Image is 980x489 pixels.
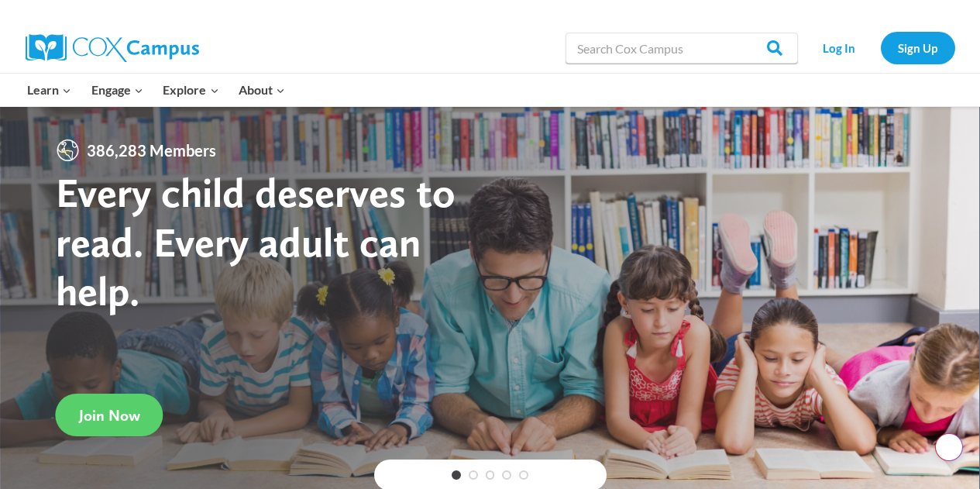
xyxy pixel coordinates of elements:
span: Learn [27,80,71,100]
a: 4 [502,470,511,480]
span: Explore [163,80,218,100]
a: Log In [806,32,873,64]
span: About [239,80,285,100]
a: 1 [452,470,461,480]
img: Cox Campus [26,34,199,62]
span: Join Now [79,406,140,425]
a: 5 [519,470,528,480]
strong: Every child deserves to read. Every adult can help. [56,167,456,315]
a: 3 [486,470,495,480]
nav: Secondary Navigation [806,32,955,64]
input: Search Cox Campus [566,33,798,64]
a: Join Now [56,394,163,436]
span: Engage [91,80,143,100]
a: 2 [469,470,478,480]
span: 386,283 Members [81,138,222,163]
nav: Primary Navigation [18,74,295,106]
a: Sign Up [881,32,955,64]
